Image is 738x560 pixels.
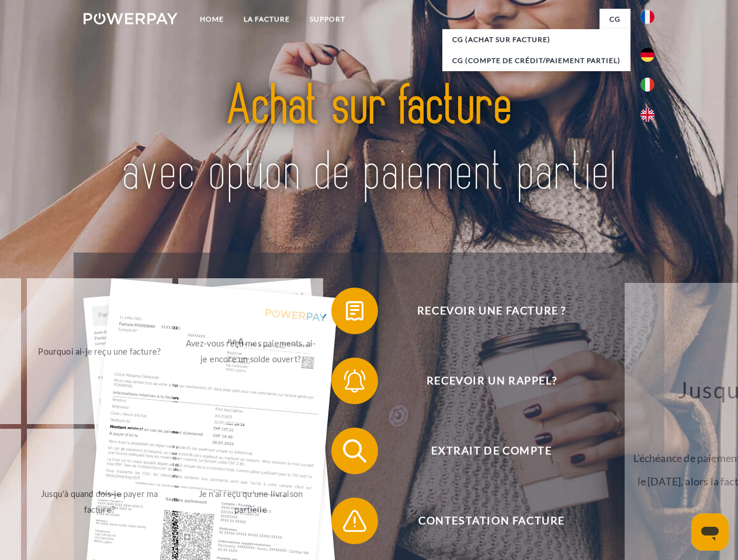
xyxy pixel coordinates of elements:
img: de [640,48,654,62]
iframe: Bouton de lancement de la fenêtre de messagerie [691,513,729,551]
span: Contestation Facture [348,498,635,544]
div: Avez-vous reçu mes paiements, ai-je encore un solde ouvert? [185,335,317,367]
div: Je n'ai reçu qu'une livraison partielle [185,486,317,517]
img: it [640,78,654,92]
button: Contestation Facture [331,498,635,544]
img: en [640,108,654,122]
a: Avez-vous reçu mes paiements, ai-je encore un solde ouvert? [178,278,324,424]
span: Extrait de compte [348,428,635,474]
img: title-powerpay_fr.svg [112,56,626,223]
img: fr [640,10,654,24]
img: qb_search.svg [340,436,369,466]
a: LA FACTURE [234,9,300,30]
a: CG [600,9,630,30]
a: CG (Compte de crédit/paiement partiel) [442,50,630,71]
a: Support [300,9,355,30]
button: Extrait de compte [331,428,635,474]
a: CG (achat sur facture) [442,29,630,50]
div: Pourquoi ai-je reçu une facture? [34,343,165,359]
img: qb_warning.svg [340,506,369,535]
a: Home [190,9,234,30]
img: logo-powerpay-white.svg [84,13,178,24]
div: Jusqu'à quand dois-je payer ma facture? [34,486,165,517]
